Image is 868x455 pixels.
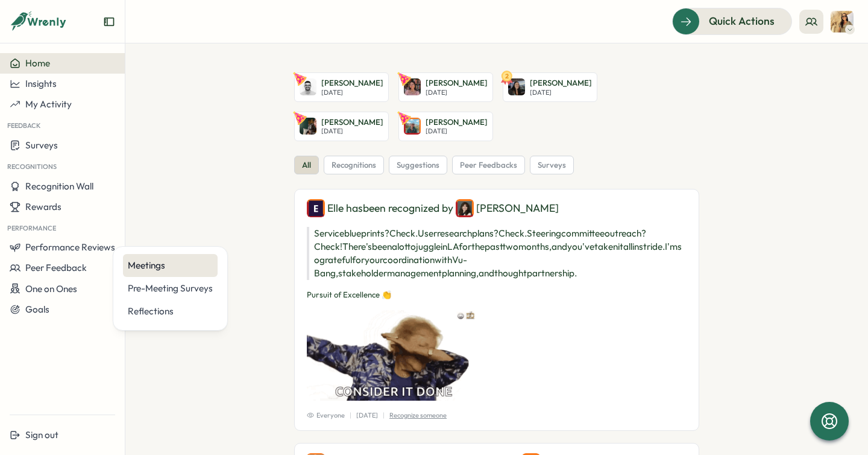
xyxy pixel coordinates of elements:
[25,304,49,315] span: Goals
[709,13,775,29] span: Quick Actions
[300,78,316,95] img: Kyle Peterson
[426,78,488,89] p: [PERSON_NAME]
[128,259,213,272] div: Meetings
[307,199,325,217] img: Elle
[383,410,385,421] p: |
[128,305,213,318] div: Reflections
[404,118,421,135] img: Emily Jablonski
[25,57,50,69] span: Home
[300,118,316,135] img: Justin Caovan
[332,160,376,171] span: recognitions
[25,180,93,192] span: Recognition Wall
[503,72,597,102] a: 2Ashley Jessen[PERSON_NAME][DATE]
[321,127,383,135] p: [DATE]
[426,127,488,135] p: [DATE]
[128,282,213,295] div: Pre-Meeting Surveys
[25,283,77,294] span: One on Ones
[456,199,559,217] div: [PERSON_NAME]
[538,160,566,171] span: surveys
[294,112,389,141] a: Justin Caovan[PERSON_NAME][DATE]
[123,254,218,277] a: Meetings
[508,78,525,95] img: Ashley Jessen
[25,429,58,441] span: Sign out
[123,277,218,300] a: Pre-Meeting Surveys
[456,199,474,217] img: Isabelle Hirschy
[103,16,115,28] button: Expand sidebar
[505,72,509,80] text: 2
[25,241,115,253] span: Performance Reviews
[307,290,687,301] p: Pursuit of Excellence 👏
[25,262,87,273] span: Peer Feedback
[25,139,58,151] span: Surveys
[530,78,592,89] p: [PERSON_NAME]
[25,78,57,89] span: Insights
[307,199,687,217] div: Elle has been recognized by
[25,201,61,212] span: Rewards
[307,410,345,421] span: Everyone
[356,410,378,421] p: [DATE]
[321,89,383,97] p: [DATE]
[398,112,493,141] a: Emily Jablonski[PERSON_NAME][DATE]
[398,72,493,102] a: Shreya Chatterjee[PERSON_NAME][DATE]
[302,160,311,171] span: all
[460,160,517,171] span: peer feedbacks
[25,98,72,110] span: My Activity
[307,310,480,401] img: Recognition Image
[426,89,488,97] p: [DATE]
[123,300,218,323] a: Reflections
[321,117,383,128] p: [PERSON_NAME]
[404,78,421,95] img: Shreya Chatterjee
[307,227,687,280] p: Service blueprints? Check. User research plans? Check. Steering committee outreach? Check! There'...
[530,89,592,97] p: [DATE]
[321,78,383,89] p: [PERSON_NAME]
[426,117,488,128] p: [PERSON_NAME]
[294,72,389,102] a: Kyle Peterson[PERSON_NAME][DATE]
[350,410,351,421] p: |
[389,410,447,421] p: Recognize someone
[831,10,854,33] img: Antonella Guidoccio
[672,8,792,34] button: Quick Actions
[397,160,439,171] span: suggestions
